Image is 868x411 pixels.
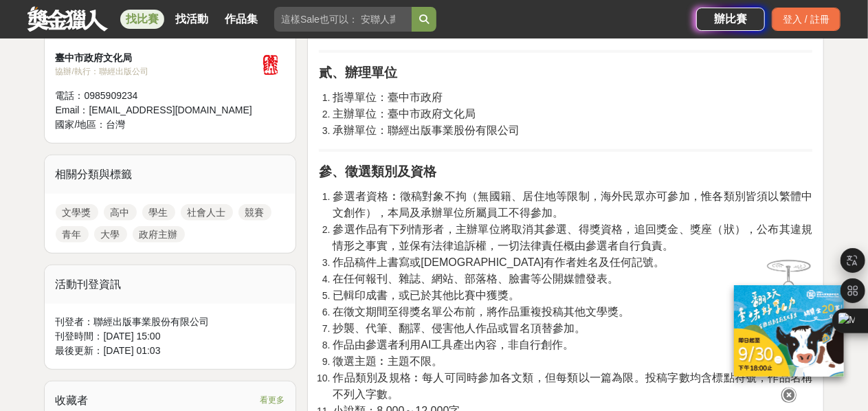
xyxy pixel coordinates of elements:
span: 看更多 [260,392,285,408]
a: 社會人士 [181,204,233,221]
div: 刊登者： 聯經出版事業股份有限公司 [56,315,285,329]
span: 台灣 [106,119,125,130]
span: 抄襲、代筆、翻譯、侵害他人作品或冒名頂替參加。 [333,322,586,334]
span: 作品由參選者利用AI工具產出內容，非自行創作。 [333,339,574,351]
a: 政府主辦 [133,226,185,243]
a: 文學獎 [56,204,98,221]
div: 相關分類與標籤 [45,155,296,194]
strong: 貳、辦理單位 [319,65,397,80]
span: 作品稿件上書寫或[DEMOGRAPHIC_DATA]有作者姓名及任何記號。 [333,256,665,268]
h1: 臺中文學獎 - 獎金獵人 [22,49,228,76]
a: 學生 [142,204,175,221]
span: 參選者資格︰徵稿對象不拘（無國籍、居住地等限制，海外民眾亦可參加，惟各類別皆須以繁體中文創作），本局及承辦單位所屬員工不得參加。 [333,190,812,219]
div: 登入 / 註冊 [772,8,841,31]
a: 大學 [94,226,127,243]
span: 已輯印成書，或已於其他比賽中獲獎。 [333,289,520,301]
span: 國家/地區： [56,119,107,130]
a: 作品集 [219,10,263,29]
img: ff197300-f8ee-455f-a0ae-06a3645bc375.jpg [734,285,844,377]
div: 最後更新： [DATE] 01:03 [56,344,285,358]
span: 參選作品有下列情形者，主辦單位將取消其參選、得獎資格，追回獎金、獎座（狀），公布其違規情形之事實，並保有法律追訴權，一切法律責任概由參選者自行負責。 [333,223,812,252]
span: 在任何報刊、雜誌、網站、部落格、臉書等公開媒體發表。 [333,273,619,285]
span: 收藏者 [56,395,89,406]
div: 電話： 0985909234 [56,89,258,103]
div: 臺中市政府文化局 [56,51,258,65]
div: 刊登時間： [DATE] 15:00 [56,329,285,344]
a: 找比賽 [120,10,164,29]
span: 指導單位：臺中市政府 [333,91,443,103]
a: 找活動 [170,10,214,29]
a: 競賽 [238,204,271,221]
div: Email： [EMAIL_ADDRESS][DOMAIN_NAME] [56,103,258,118]
strong: 參、徵選類別及資格 [319,164,436,179]
span: 徵選主題︰主題不限。 [333,355,443,367]
span: 承辦單位：聯經出版事業股份有限公司 [333,124,520,136]
input: 這樣Sale也可以： 安聯人壽創意銷售法募集 [274,7,412,32]
span: 主辦單位：臺中市政府文化局 [333,108,476,120]
div: 活動刊登資訊 [45,265,296,304]
span: 作品類別及規格︰每人可同時參加各文類，但每類以一篇為限。投稿字數均含標點符號，作品名稱不列入字數。 [333,372,812,400]
span: 在徵文期間至得獎名單公布前，將作品重複投稿其他文學獎。 [333,306,630,318]
div: 協辦/執行： 聯經出版公司 [56,65,258,78]
a: 辦比賽 [696,8,765,31]
a: 青年 [56,226,89,243]
a: 高中 [104,204,137,221]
